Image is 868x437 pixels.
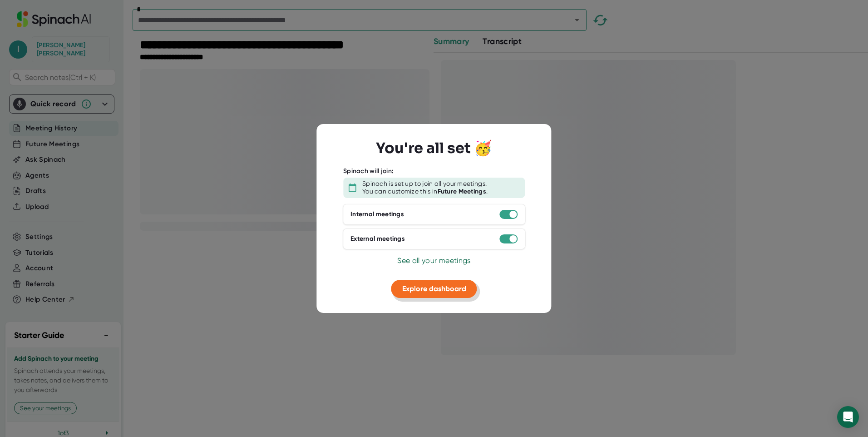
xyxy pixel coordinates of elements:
[402,284,466,293] span: Explore dashboard
[837,406,859,428] div: Open Intercom Messenger
[343,167,394,175] div: Spinach will join:
[350,210,404,218] div: Internal meetings
[362,179,487,188] div: Spinach is set up to join all your meetings.
[438,188,487,195] b: Future Meetings
[362,188,488,196] div: You can customize this in .
[397,255,470,266] button: See all your meetings
[376,139,492,157] h3: You're all set 🥳
[350,235,405,243] div: External meetings
[391,279,477,298] button: Explore dashboard
[397,256,470,264] span: See all your meetings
